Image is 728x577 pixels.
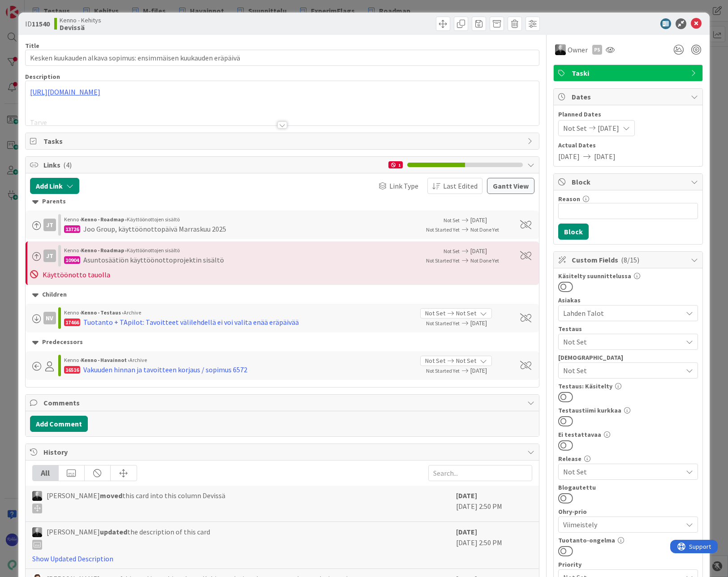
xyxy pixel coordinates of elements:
[558,431,698,438] div: Ei testattavaa
[470,257,499,264] span: Not Done Yet
[456,526,532,564] div: [DATE] 2:50 PM
[81,216,127,223] b: Kenno - Roadmap ›
[425,309,445,318] span: Not Set
[592,45,602,55] div: PS
[558,151,580,162] span: [DATE]
[558,273,698,279] div: Käsitelty suunnittelussa
[60,24,101,31] b: Devissä
[47,526,210,550] span: [PERSON_NAME] the description of this card
[81,357,129,363] b: Kenno - Havainnot ›
[43,136,523,146] span: Tasks
[558,326,698,332] div: Testaus
[470,366,510,375] span: [DATE]
[426,257,460,264] span: Not Started Yet
[127,216,180,223] span: Käyttöönottojen sisältö
[558,224,589,240] button: Block
[83,317,299,327] div: Tuotanto + TApilot: Tavoitteet välilehdellä ei voi valita enää eräpäivää
[594,151,616,162] span: [DATE]
[563,518,678,531] span: Viimeistely
[598,123,619,133] span: [DATE]
[83,224,226,234] div: Joo Group, käyttöönottopäivä Marraskuu 2025
[427,178,482,194] button: Last Edited
[456,527,477,536] b: [DATE]
[558,407,698,413] div: Testaustiimi kurkkaa
[558,383,698,389] div: Testaus: Käsitelty
[30,178,79,194] button: Add Link
[32,337,533,347] div: Predecessors
[563,466,682,477] span: Not Set
[25,73,60,81] span: Description
[43,397,523,408] span: Comments
[425,356,445,366] span: Not Set
[30,416,88,432] button: Add Comment
[558,456,698,462] div: Release
[426,367,460,374] span: Not Started Yet
[129,357,147,363] span: Archive
[64,216,81,223] span: Kenno ›
[444,217,460,224] span: Not Set
[456,490,532,517] div: [DATE] 2:50 PM
[456,309,476,318] span: Not Set
[558,195,580,203] label: Reason
[388,161,403,168] div: 1
[563,123,587,133] span: Not Set
[558,141,698,150] span: Actual Dates
[389,181,418,191] span: Link Type
[32,19,50,28] b: 11540
[487,178,534,194] button: Gantt View
[64,319,80,326] div: 17466
[444,248,460,254] span: Not Set
[470,215,510,225] span: [DATE]
[43,447,523,457] span: History
[443,181,478,191] span: Last Edited
[64,247,81,254] span: Kenno ›
[572,254,686,265] span: Custom Fields
[621,255,639,264] span: ( 8/15 )
[426,320,460,327] span: Not Started Yet
[47,490,225,513] span: [PERSON_NAME] this card into this column Devissä
[32,197,533,207] div: Parents
[127,247,180,254] span: Käyttöönottojen sisältö
[563,336,682,347] span: Not Set
[568,44,588,55] span: Owner
[32,554,113,563] a: Show Updated Description
[19,1,41,12] span: Support
[558,508,698,515] div: Ohry-prio
[83,364,247,375] div: Vakuuden hinnan ja tavoitteen korjaus / sopimus 6572
[456,491,477,500] b: [DATE]
[558,484,698,491] div: Blogautettu
[558,561,698,568] div: Priority
[43,219,56,231] div: JT
[30,87,100,96] a: [URL][DOMAIN_NAME]
[558,537,698,543] div: Tuotanto-ongelma
[32,491,42,501] img: MV
[33,465,59,481] div: All
[32,290,533,300] div: Children
[64,225,80,233] div: 13726
[572,91,686,102] span: Dates
[100,491,122,500] b: moved
[81,247,127,254] b: Kenno - Roadmap ›
[43,312,56,324] div: NV
[572,177,686,187] span: Block
[555,44,566,55] img: MV
[558,110,698,119] span: Planned Dates
[60,17,101,24] span: Kenno - Kehitys
[64,256,80,264] div: 10904
[64,366,80,374] div: 16516
[558,297,698,303] div: Asiakas
[470,319,510,328] span: [DATE]
[563,308,682,319] span: Lahden Talot
[25,18,50,29] span: ID
[43,270,110,279] span: Käyttöönotto tauolla
[572,68,686,78] span: Taski
[83,254,224,265] div: Asuntosäätiön käyttöönottoprojektin sisältö
[32,527,42,537] img: MV
[64,309,81,316] span: Kenno ›
[25,42,39,50] label: Title
[63,160,72,169] span: ( 4 )
[43,159,384,170] span: Links
[470,226,499,233] span: Not Done Yet
[100,527,127,536] b: updated
[558,354,698,361] div: [DEMOGRAPHIC_DATA]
